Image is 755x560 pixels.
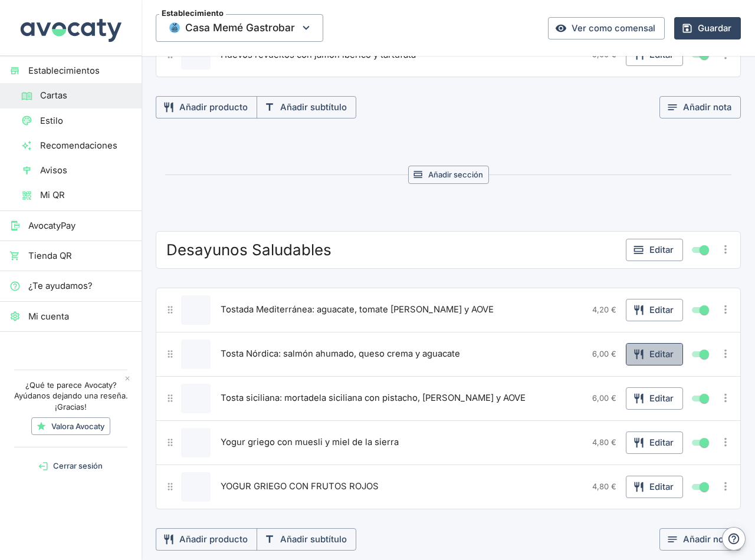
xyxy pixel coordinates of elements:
[257,528,356,551] button: Añadir subtítulo
[40,114,132,127] span: Estilo
[181,295,211,325] button: Editar producto
[166,241,331,259] span: Desayunos Saludables
[156,14,323,41] span: Casa Memé Gastrobar
[697,303,711,317] span: Mostrar / ocultar
[162,390,179,407] button: Mover producto
[716,344,735,363] button: Más opciones
[156,96,257,118] button: Añadir producto
[162,434,179,451] button: Mover producto
[162,301,179,318] button: Mover producto
[659,96,741,118] button: Añadir nota
[697,436,711,450] span: Mostrar / ocultar
[28,310,132,323] span: Mi cuenta
[221,480,379,493] span: YOGUR GRIEGO CON FRUTOS ROJOS
[626,476,683,498] button: Editar
[674,17,741,39] button: Guardar
[169,22,180,34] img: Thumbnail
[221,436,399,449] span: Yogur griego con muesli y miel de la sierra
[181,340,211,369] button: Editar producto
[626,387,683,410] button: Editar
[626,343,683,365] button: Editar
[28,219,132,232] span: AvocatyPay
[11,380,130,413] p: ¿Qué te parece Avocaty? Ayúdanos dejando una reseña. ¡Gracias!
[218,345,463,363] button: Tosta Nórdica: salmón ahumado, queso crema y aguacate
[185,19,295,37] span: Casa Memé Gastrobar
[592,305,616,314] span: 4,20 €
[716,240,735,259] button: Más opciones
[659,528,741,551] button: Añadir nota
[716,300,735,319] button: Más opciones
[697,391,711,406] span: Mostrar / ocultar
[181,384,211,413] button: Editar producto
[163,239,334,261] button: Desayunos Saludables
[221,303,494,316] span: Tostada Mediterránea: aguacate, tomate [PERSON_NAME] y AOVE
[40,189,132,202] span: Mi QR
[156,96,503,118] div: Grupo para añadir producto o título
[626,299,683,321] button: Editar
[716,433,735,452] button: Más opciones
[592,393,616,403] span: 6,00 €
[28,279,132,292] span: ¿Te ayudamos?
[162,478,179,495] button: Mover producto
[156,528,257,551] button: Añadir producto
[626,431,683,454] button: Editar
[31,417,110,436] a: Valora Avocaty
[28,249,132,262] span: Tienda QR
[40,164,132,177] span: Avisos
[218,389,528,407] button: Tosta siciliana: mortadela siciliana con pistacho, [PERSON_NAME] y AOVE
[722,527,746,551] button: Ayuda y contacto
[5,457,137,475] button: Cerrar sesión
[697,347,711,361] span: Mostrar / ocultar
[257,96,356,118] button: Añadir subtítulo
[159,9,226,17] span: Establecimiento
[181,472,211,502] button: Editar producto
[181,428,211,457] button: Editar producto
[218,477,382,495] button: YOGUR GRIEGO CON FRUTOS ROJOS
[221,391,526,404] span: Tosta siciliana: mortadela siciliana con pistacho, [PERSON_NAME] y AOVE
[697,480,711,494] span: Mostrar / ocultar
[218,301,497,318] button: Tostada Mediterránea: aguacate, tomate [PERSON_NAME] y AOVE
[156,14,323,41] button: EstablecimientoThumbnailCasa Memé Gastrobar
[716,477,735,496] button: Más opciones
[716,388,735,407] button: Más opciones
[408,166,489,184] button: Añadir sección
[218,433,402,451] button: Yogur griego con muesli y miel de la sierra
[40,89,132,102] span: Cartas
[592,482,616,491] span: 4,80 €
[548,17,665,39] a: Ver como comensal
[626,239,683,261] button: Editar
[592,349,616,358] span: 6,00 €
[156,528,503,551] div: Grupo para añadir producto o título
[40,139,132,152] span: Recomendaciones
[28,64,132,77] span: Establecimientos
[221,347,460,360] span: Tosta Nórdica: salmón ahumado, queso crema y aguacate
[162,345,179,363] button: Mover producto
[592,437,616,447] span: 4,80 €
